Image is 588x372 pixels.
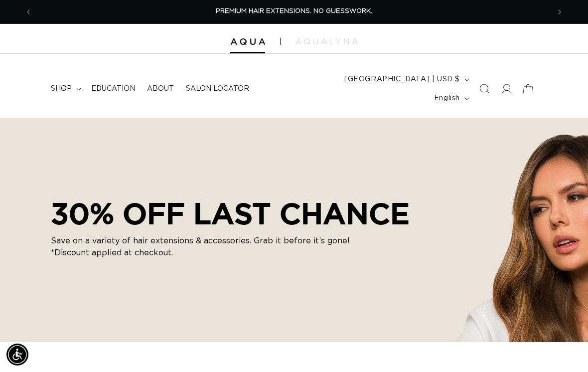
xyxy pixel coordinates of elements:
[230,38,265,45] img: Aqua Hair Extensions
[85,78,141,99] a: Education
[473,78,495,100] summary: Search
[141,78,180,99] a: About
[434,93,460,104] span: English
[428,89,473,108] button: English
[91,84,135,93] span: Education
[216,8,372,14] span: PREMIUM HAIR EXTENSIONS. NO GUESSWORK.
[186,84,249,93] span: Salon Locator
[338,70,473,89] button: [GEOGRAPHIC_DATA] | USD $
[147,84,174,93] span: About
[295,38,358,44] img: aqualyna.com
[51,196,410,231] h2: 30% OFF LAST CHANCE
[51,84,72,93] span: shop
[45,78,85,99] summary: shop
[549,2,571,21] button: Next announcement
[17,2,39,21] button: Previous announcement
[6,344,28,366] div: Accessibility Menu
[51,235,350,259] p: Save on a variety of hair extensions & accessories. Grab it before it’s gone! *Discount applied a...
[344,74,460,85] span: [GEOGRAPHIC_DATA] | USD $
[180,78,255,99] a: Salon Locator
